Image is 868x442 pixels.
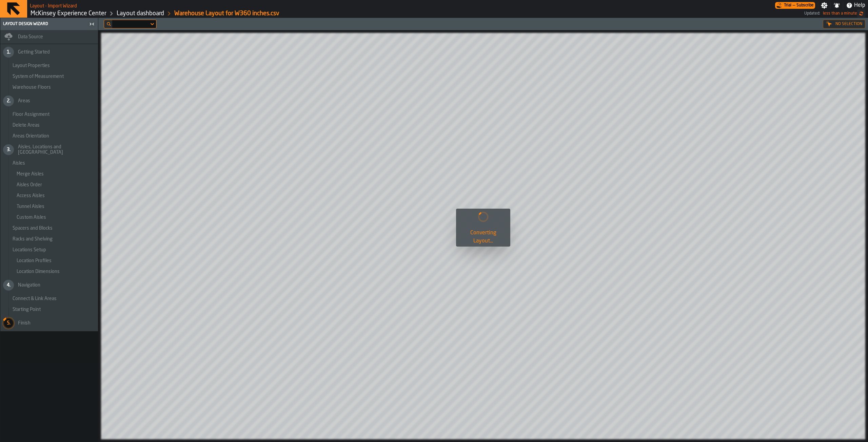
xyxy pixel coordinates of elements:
li: menu Merge Aisles [0,169,98,180]
span: Racks and Shelving [13,236,53,242]
li: menu System of Measurement [0,71,98,82]
li: menu Connect & Link Areas [0,293,98,304]
li: menu Areas Orientation [0,131,98,142]
span: Spacers and Blocks [13,226,53,231]
label: button-toggle-Notifications [831,2,843,9]
span: Help [854,1,865,9]
li: menu Getting Started [0,44,98,60]
div: 5. [3,318,14,329]
span: System of Measurement [13,74,64,79]
label: button-toggle-Settings [818,2,830,9]
div: Converting Layout... [461,229,505,245]
span: Warehouse Floors [13,85,51,90]
li: menu Delete Areas [0,120,98,131]
div: 4. [3,280,14,291]
span: Layout Properties [13,63,50,68]
span: Navigation [18,282,40,288]
span: Tunnel Aisles [17,204,44,209]
label: button-toggle-undefined [857,9,865,18]
span: Connect & Link Areas [13,296,57,301]
span: Trial [784,3,791,8]
span: Delete Areas [13,123,40,128]
span: Finish [18,320,31,326]
li: menu Location Dimensions [0,266,98,277]
span: Location Dimensions [17,269,60,274]
li: menu Layout Properties [0,60,98,71]
a: link-to-/wh/i/99265d59-bd42-4a33-a5fd-483dee362034 [31,10,106,17]
li: menu Areas [0,93,98,109]
li: menu Aisles, Locations and Bays [0,142,98,158]
li: menu Starting Point [0,304,98,315]
nav: Breadcrumb [30,9,417,18]
h2: Sub Title [30,2,77,9]
div: hide filter [107,22,111,26]
span: Aisles, Locations and [GEOGRAPHIC_DATA] [18,144,95,155]
li: menu Spacers and Blocks [0,223,98,234]
li: menu Data Source [0,30,98,44]
span: Merge Aisles [17,171,44,177]
header: Layout Design Wizard [0,18,98,30]
li: menu Navigation [0,277,98,293]
li: menu Aisles Order [0,180,98,190]
li: menu Warehouse Floors [0,82,98,93]
li: menu Location Profiles [0,255,98,266]
li: menu Tunnel Aisles [0,201,98,212]
span: Starting Point [13,307,41,312]
span: Location Profiles [17,258,52,264]
span: Aisles Order [17,182,42,188]
span: Locations Setup [13,247,46,253]
span: 8/19/2025, 9:07:36 AM [823,11,857,16]
span: Areas [18,98,30,104]
li: menu Finish [0,315,98,331]
span: Aisles [13,161,25,166]
li: menu Aisles [0,158,98,169]
span: Getting Started [18,49,50,55]
label: button-toggle-Help [843,1,868,9]
a: link-to-/wh/i/99265d59-bd42-4a33-a5fd-483dee362034/pricing/ [775,2,815,9]
div: Layout Design Wizard [2,22,87,26]
li: menu Racks and Shelving [0,234,98,245]
span: Custom Aisles [17,215,46,220]
div: 2. [3,96,14,106]
li: menu Floor Assignment [0,109,98,120]
span: Data Source [18,34,43,40]
a: link-to-/wh/i/99265d59-bd42-4a33-a5fd-483dee362034/import/layout/702bcd4d-1136-44b5-bdc0-d648dc64... [174,10,279,17]
span: Access Aisles [17,193,45,198]
label: button-toggle-Close me [87,20,97,28]
span: Updated: [804,11,820,16]
div: 1. [3,47,14,58]
span: Areas Orientation [13,133,49,139]
div: No Selection [823,20,865,28]
li: menu Access Aisles [0,190,98,201]
span: Floor Assignment [13,112,50,117]
span: — [793,3,795,8]
div: 3. [3,144,14,155]
li: menu Custom Aisles [0,212,98,223]
a: link-to-/wh/i/99265d59-bd42-4a33-a5fd-483dee362034/designer [117,10,164,17]
li: menu Locations Setup [0,245,98,255]
span: Subscribe [796,3,814,8]
div: Menu Subscription [775,2,815,9]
